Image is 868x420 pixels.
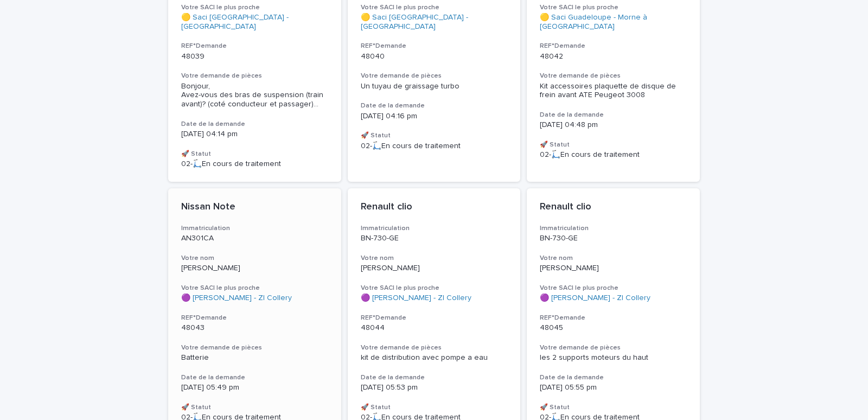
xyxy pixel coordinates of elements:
[181,150,328,158] h3: 🚀 Statut
[540,234,687,243] p: BN-730-GE
[361,82,459,90] span: Un tuyau de graissage turbo
[181,254,328,263] h3: Votre nom
[181,323,328,333] p: 48043
[540,264,687,273] p: [PERSON_NAME]
[540,3,687,12] h3: Votre SACI le plus proche
[361,254,508,263] h3: Votre nom
[181,284,328,292] h3: Votre SACI le plus proche
[540,72,687,80] h3: Votre demande de pièces
[540,42,687,50] h3: REF°Demande
[181,373,328,382] h3: Date de la demande
[361,383,508,392] p: [DATE] 05:53 pm
[361,314,508,322] h3: REF°Demande
[361,403,508,412] h3: 🚀 Statut
[361,323,508,333] p: 48044
[540,141,687,149] h3: 🚀 Statut
[540,82,678,99] span: Kit accessoires plaquette de disque de frein avant ATE Peugeot 3008
[361,234,508,243] p: BN-730-GE
[181,82,328,109] div: Bonjour, Avez-vous des bras de suspension (train avant)? (coté conducteur et passager) Pouvez-vou...
[540,201,687,213] p: Renault clio
[540,111,687,119] h3: Date de la demande
[361,224,508,233] h3: Immatriculation
[181,52,328,61] p: 48039
[361,72,508,80] h3: Votre demande de pièces
[181,82,328,109] span: Bonjour, Avez-vous des bras de suspension (train avant)? (coté conducteur et passager) ...
[540,120,687,130] p: [DATE] 04:48 pm
[181,120,328,129] h3: Date de la demande
[540,254,687,263] h3: Votre nom
[361,294,471,303] a: 🟣 [PERSON_NAME] - ZI Collery
[181,354,209,361] span: Batterie
[181,234,328,243] p: AN301CA
[181,130,328,139] p: [DATE] 04:14 pm
[540,284,687,292] h3: Votre SACI le plus proche
[181,403,328,412] h3: 🚀 Statut
[361,201,508,213] p: Renault clio
[361,3,508,12] h3: Votre SACI le plus proche
[361,354,488,361] span: kit de distribution avec pompe a eau
[181,13,328,31] a: 🟡 Saci [GEOGRAPHIC_DATA] - [GEOGRAPHIC_DATA]
[361,101,508,110] h3: Date de la demande
[361,13,508,31] a: 🟡 Saci [GEOGRAPHIC_DATA] - [GEOGRAPHIC_DATA]
[181,3,328,12] h3: Votre SACI le plus proche
[361,373,508,382] h3: Date de la demande
[540,13,687,31] a: 🟡 Saci Guadeloupe - Morne à [GEOGRAPHIC_DATA]
[361,343,508,352] h3: Votre demande de pièces
[540,150,687,160] p: 02-🛴En cours de traitement
[540,52,687,61] p: 48042
[361,284,508,292] h3: Votre SACI le plus proche
[181,294,292,303] a: 🟣 [PERSON_NAME] - ZI Collery
[181,343,328,352] h3: Votre demande de pièces
[361,42,508,50] h3: REF°Demande
[181,264,328,273] p: [PERSON_NAME]
[181,314,328,322] h3: REF°Demande
[361,112,508,121] p: [DATE] 04:16 pm
[540,314,687,322] h3: REF°Demande
[361,52,508,61] p: 48040
[181,201,328,213] p: Nissan Note
[181,383,328,392] p: [DATE] 05:49 pm
[181,42,328,50] h3: REF°Demande
[181,72,328,80] h3: Votre demande de pièces
[540,373,687,382] h3: Date de la demande
[540,403,687,412] h3: 🚀 Statut
[540,354,648,361] span: les 2 supports moteurs du haut
[181,224,328,233] h3: Immatriculation
[540,294,650,303] a: 🟣 [PERSON_NAME] - ZI Collery
[181,160,328,169] p: 02-🛴En cours de traitement
[540,343,687,352] h3: Votre demande de pièces
[361,142,508,151] p: 02-🛴En cours de traitement
[361,264,508,273] p: [PERSON_NAME]
[540,383,687,392] p: [DATE] 05:55 pm
[540,224,687,233] h3: Immatriculation
[361,131,508,140] h3: 🚀 Statut
[540,323,687,333] p: 48045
